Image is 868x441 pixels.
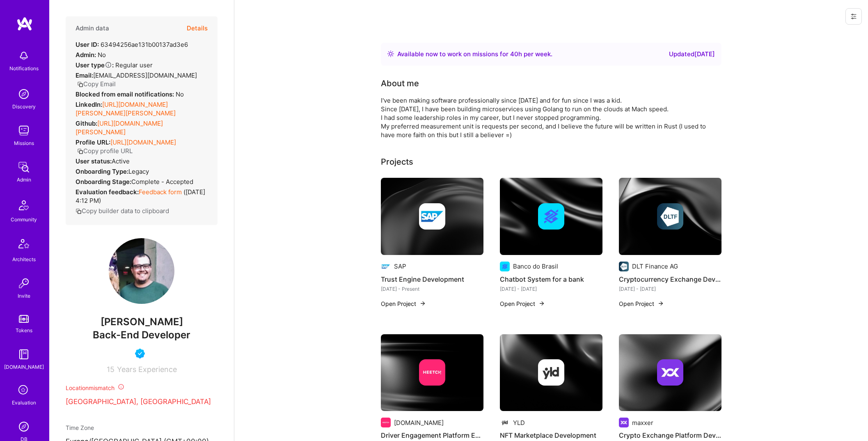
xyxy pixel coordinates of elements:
span: Time Zone [66,424,94,431]
img: Company logo [419,359,445,386]
img: Architects [14,235,34,255]
span: Active [112,157,130,165]
img: tokens [19,315,29,323]
h4: NFT Marketplace Development [500,430,602,441]
h4: Admin data [76,25,109,32]
div: No [76,51,106,59]
img: Availability [387,51,394,57]
span: [EMAIL_ADDRESS][DOMAIN_NAME] [93,71,197,79]
p: [GEOGRAPHIC_DATA], [GEOGRAPHIC_DATA] [66,397,218,407]
strong: Email: [76,71,93,79]
div: No [76,90,184,99]
img: User Avatar [109,238,174,304]
img: Invite [16,275,32,292]
button: Details [187,16,208,40]
div: Regular user [76,61,153,69]
a: Feedback form [139,188,182,196]
span: legacy [128,168,149,175]
img: arrow-right [657,300,664,307]
img: guide book [16,346,32,363]
div: I've been making software professionally since [DATE] and for fun since I was a kid. Since [DATE]... [381,96,709,139]
img: Vetted A.Teamer [135,349,145,358]
button: Copy builder data to clipboard [76,207,169,215]
img: logo [16,16,33,31]
a: [URL][DOMAIN_NAME][PERSON_NAME] [76,119,163,136]
img: arrow-right [419,300,426,307]
div: [DOMAIN_NAME] [394,418,444,427]
div: [DOMAIN_NAME] [4,363,44,371]
img: Company logo [381,418,391,427]
button: Copy profile URL [77,147,133,155]
strong: User ID: [76,41,99,48]
img: cover [619,178,721,255]
a: [URL][DOMAIN_NAME] [110,138,176,146]
img: Company logo [538,203,564,230]
div: Discovery [12,102,36,111]
div: Updated [DATE] [669,49,715,59]
div: Available now to work on missions for h per week . [397,49,552,59]
strong: User status: [76,157,112,165]
div: Architects [12,255,36,264]
div: Location mismatch [66,384,218,392]
img: Community [14,195,34,215]
div: YLD [513,418,525,427]
img: Company logo [500,262,510,271]
div: 63494256ae131b00137ad3e6 [76,40,188,49]
button: Copy Email [77,80,116,88]
img: bell [16,48,32,64]
img: cover [500,178,602,255]
img: teamwork [16,122,32,139]
strong: Onboarding Type: [76,168,128,175]
div: Notifications [9,64,39,73]
span: Years Experience [117,365,177,374]
div: [DATE] - [DATE] [619,285,721,293]
img: Company logo [381,262,391,271]
i: Help [105,61,112,69]
div: Tokens [16,326,32,335]
strong: LinkedIn: [76,101,102,108]
div: ( [DATE] 4:12 PM ) [76,188,208,205]
strong: Github: [76,119,97,127]
i: icon Copy [77,148,83,154]
img: cover [381,178,483,255]
span: [PERSON_NAME] [66,316,218,328]
h4: Trust Engine Development [381,274,483,285]
div: Community [11,215,37,224]
div: Admin [17,175,31,184]
img: admin teamwork [16,159,32,175]
img: cover [619,334,721,411]
img: Company logo [619,418,629,427]
div: Projects [381,156,413,168]
strong: Profile URL: [76,138,110,146]
div: SAP [394,262,406,271]
i: icon SelectionTeam [16,383,32,398]
strong: Blocked from email notifications: [76,90,176,98]
div: Banco do Brasil [513,262,558,271]
strong: Onboarding Stage: [76,178,131,186]
span: 15 [107,365,115,374]
img: Company logo [657,203,683,230]
img: Company logo [538,359,564,386]
div: Missions [14,139,34,147]
div: DLT Finance AG [632,262,678,271]
img: cover [381,334,483,411]
img: cover [500,334,602,411]
img: discovery [16,86,32,102]
i: icon Copy [76,208,82,214]
img: Company logo [419,203,445,230]
a: [URL][DOMAIN_NAME][PERSON_NAME][PERSON_NAME] [76,101,176,117]
div: [DATE] - [DATE] [500,285,602,293]
div: [DATE] - Present [381,285,483,293]
button: Open Project [381,299,426,308]
img: Company logo [500,418,510,427]
div: maxxer [632,418,653,427]
h4: Driver Engagement Platform Enhancement [381,430,483,441]
span: Complete - Accepted [131,178,193,186]
img: Company logo [619,262,629,271]
span: 40 [510,50,518,58]
img: arrow-right [538,300,545,307]
strong: Evaluation feedback: [76,188,139,196]
h4: Chatbot System for a bank [500,274,602,285]
img: Admin Search [16,418,32,435]
h4: Cryptocurrency Exchange Development [619,274,721,285]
